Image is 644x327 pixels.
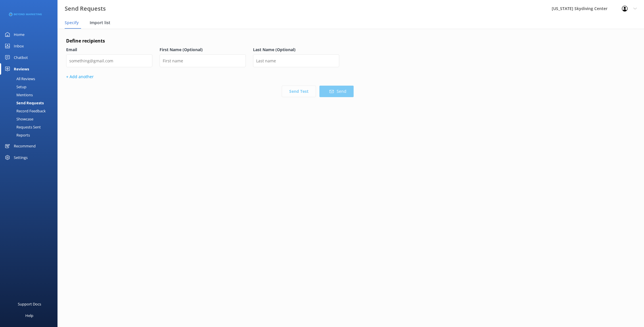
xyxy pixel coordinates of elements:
a: Send Requests [3,99,57,107]
img: 3-1676954853.png [9,10,42,19]
div: Recommend [14,140,36,152]
h3: Send Requests [65,4,106,13]
h4: Define recipients [66,37,354,45]
div: Mentions [3,91,33,99]
a: Record Feedback [3,107,57,115]
div: Reports [3,131,30,139]
div: Setup [3,83,26,91]
a: Reports [3,131,57,139]
a: Mentions [3,91,57,99]
div: Record Feedback [3,107,46,115]
span: Import list [90,20,110,26]
div: Reviews [14,63,29,75]
a: Showcase [3,115,57,123]
p: + Add another [66,74,354,80]
input: First name [160,54,246,67]
a: Requests Sent [3,123,57,131]
label: Email [66,47,152,53]
a: All Reviews [3,75,57,83]
input: Last name [253,54,339,67]
div: Chatbot [14,52,28,63]
div: Requests Sent [3,123,41,131]
div: All Reviews [3,75,35,83]
label: First Name (Optional) [160,47,246,53]
div: Support Docs [18,298,41,310]
input: something@gmail.com [66,54,152,67]
div: Home [14,29,24,40]
a: Setup [3,83,57,91]
span: Specify [65,20,79,26]
div: Showcase [3,115,33,123]
div: Inbox [14,40,24,52]
label: Last Name (Optional) [253,47,339,53]
div: Settings [14,152,28,163]
div: Help [25,310,33,321]
div: Send Requests [3,99,44,107]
